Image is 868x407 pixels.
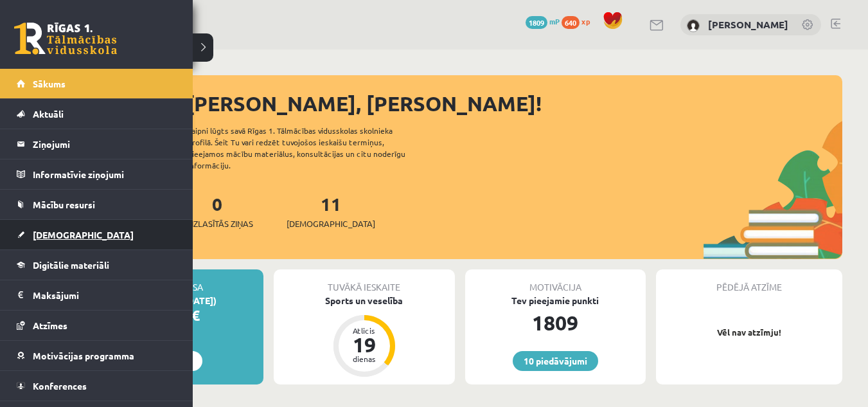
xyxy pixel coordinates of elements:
[345,327,384,334] div: Atlicis
[687,19,700,32] img: Kristiāns Dariens Lapenas
[274,269,455,294] div: Tuvākā ieskaite
[17,99,177,129] a: Aktuāli
[17,129,177,159] a: Ziņojumi
[33,199,95,210] span: Mācību resursi
[17,311,177,340] a: Atzīmes
[17,371,177,401] a: Konferences
[656,269,842,294] div: Pēdējā atzīme
[549,16,560,26] span: mP
[17,341,177,370] a: Motivācijas programma
[33,380,87,392] span: Konferences
[345,355,384,363] div: dienas
[33,280,177,310] legend: Maksājumi
[274,294,455,379] a: Sports un veselība Atlicis 19 dienas
[662,326,836,339] p: Vēl nav atzīmju!
[17,69,177,98] a: Sākums
[181,192,253,230] a: 0Neizlasītās ziņas
[33,108,64,120] span: Aktuāli
[465,307,646,338] div: 1809
[17,190,177,219] a: Mācību resursi
[191,306,200,325] span: €
[17,280,177,310] a: Maksājumi
[562,16,596,26] a: 640 xp
[181,217,253,230] span: Neizlasītās ziņas
[188,125,428,171] div: Laipni lūgts savā Rīgas 1. Tālmācības vidusskolas skolnieka profilā. Šeit Tu vari redzēt tuvojošo...
[287,192,375,230] a: 11[DEMOGRAPHIC_DATA]
[581,16,590,26] span: xp
[33,350,134,361] span: Motivācijas programma
[17,220,177,249] a: [DEMOGRAPHIC_DATA]
[17,159,177,189] a: Informatīvie ziņojumi
[33,129,177,159] legend: Ziņojumi
[562,16,580,29] span: 640
[274,294,455,307] div: Sports un veselība
[526,16,560,26] a: 1809 mP
[33,229,134,240] span: [DEMOGRAPHIC_DATA]
[17,250,177,280] a: Digitālie materiāli
[14,23,117,55] a: Rīgas 1. Tālmācības vidusskola
[465,294,646,307] div: Tev pieejamie punkti
[526,16,547,29] span: 1809
[186,88,842,119] div: [PERSON_NAME], [PERSON_NAME]!
[33,320,67,331] span: Atzīmes
[708,18,788,31] a: [PERSON_NAME]
[33,259,109,271] span: Digitālie materiāli
[33,159,177,189] legend: Informatīvie ziņojumi
[465,269,646,294] div: Motivācija
[513,351,598,371] a: 10 piedāvājumi
[287,217,375,230] span: [DEMOGRAPHIC_DATA]
[33,78,66,89] span: Sākums
[345,334,384,355] div: 19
